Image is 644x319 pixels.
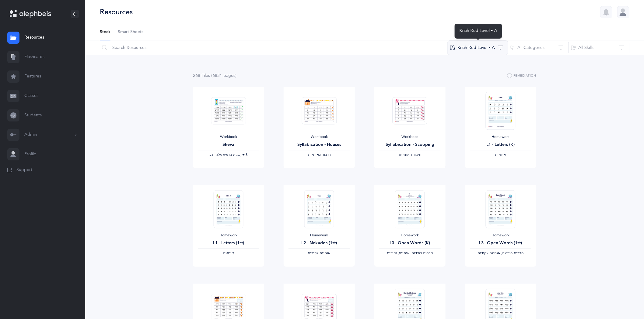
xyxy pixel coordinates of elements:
img: Homework_L1_Letters_R_EN_thumbnail_1731214661.png [486,92,516,130]
div: L1 - Letters (1st) [198,240,259,246]
div: Homework [470,135,531,139]
img: Homework_L3_OpenWords_R_EN_thumbnail_1731229486.png [395,190,425,228]
div: Workbook [198,135,259,139]
span: (6831 page ) [211,73,236,78]
button: All Skills [569,40,629,55]
span: ‫חיבור האותיות‬ [308,153,331,157]
img: Homework_L3_OpenWords_O_Red_EN_thumbnail_1731217670.png [486,190,516,228]
input: Search Resources [100,40,448,55]
span: ‫אותיות, נקודות‬ [308,251,331,255]
div: Syllabication - Houses [289,142,350,148]
div: L3 - Open Words (K) [379,240,441,246]
div: L3 - Open Words (1st) [470,240,531,246]
span: ‫אותיות‬ [223,251,234,255]
img: Homework_L1_Letters_O_Red_EN_thumbnail_1731215195.png [214,190,243,228]
span: s [233,73,235,78]
div: Workbook [289,135,350,139]
span: ‫הברות בודדות, אותיות, נקודות‬ [387,251,433,255]
img: Sheva-Workbook-Red_EN_thumbnail_1754012358.png [211,97,246,125]
img: Syllabication-Workbook-Level-1-EN_Red_Scooping_thumbnail_1741114434.png [393,97,428,125]
div: L1 - Letters (K) [470,142,531,148]
div: Homework [470,233,531,238]
div: Homework [198,233,259,238]
div: Sheva [198,142,259,148]
div: Homework [379,233,441,238]
span: ‫אותיות‬ [495,153,506,157]
div: Resources [100,7,133,17]
img: Homework_L2_Nekudos_R_EN_1_thumbnail_1731617499.png [304,190,334,228]
button: Remediation [507,72,536,80]
div: Kriah Red Level • A [455,24,502,39]
button: All Categories [508,40,569,55]
div: Homework [289,233,350,238]
div: Workbook [379,135,441,139]
div: Syllabication - Scooping [379,142,441,148]
span: ‫חיבור האותיות‬ [399,153,421,157]
span: s [208,73,210,78]
img: Syllabication-Workbook-Level-1-EN_Red_Houses_thumbnail_1741114032.png [302,97,337,125]
button: Kriah Red Level • A [447,40,508,55]
span: ‫שבא בראש מלה - נע‬ [209,153,240,157]
span: 268 File [193,73,210,78]
div: L2 - Nekudos (1st) [289,240,350,246]
span: Support [16,167,32,173]
span: Smart Sheets [118,29,143,35]
div: ‪, + 3‬ [198,153,259,157]
span: ‫הברות בודדות, אותיות, נקודות‬ [478,251,524,255]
